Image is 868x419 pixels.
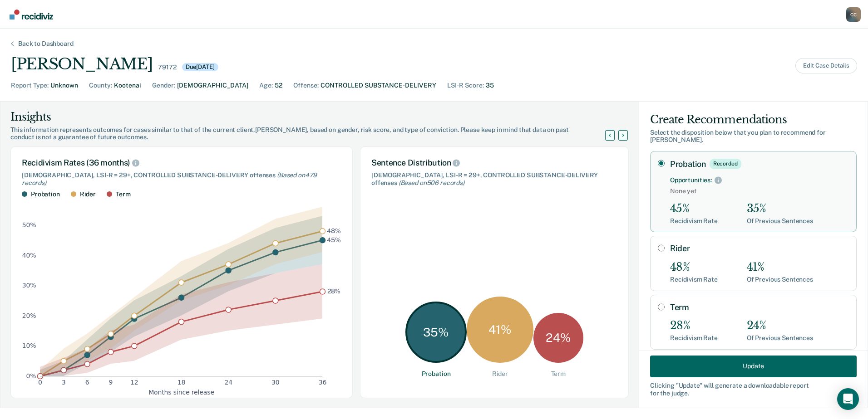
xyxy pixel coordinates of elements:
g: text [327,228,341,295]
div: Rider [492,370,508,378]
g: y-axis tick label [22,221,36,380]
text: 6 [85,379,89,386]
div: 48% [670,261,718,274]
div: LSI-R Score : [447,81,484,90]
text: 30 [271,379,280,386]
div: 52 [275,81,282,90]
label: Term [670,302,849,312]
div: Report Type : [11,81,49,90]
text: 48% [327,228,341,235]
text: 0% [26,372,36,380]
g: x-axis label [148,389,214,396]
img: Recidiviz [10,10,53,19]
text: 45% [327,237,341,244]
div: 24 % [533,313,583,363]
div: 35 % [405,302,467,363]
div: Gender : [152,81,175,90]
text: 40% [22,252,36,259]
text: 20% [22,312,36,319]
text: 3 [62,379,66,386]
label: Probation [670,159,849,169]
g: x-axis tick label [38,379,326,386]
div: 45% [670,202,718,215]
text: 12 [130,379,138,386]
div: Probation [31,190,60,198]
div: Term [116,190,130,198]
div: Rider [80,190,96,198]
span: (Based on 479 records ) [22,171,317,186]
div: CONTROLLED SUBSTANCE-DELIVERY [321,81,436,90]
label: Rider [670,244,849,253]
div: Back to Dashboard [7,40,84,48]
text: 30% [22,282,36,289]
div: 24% [747,319,813,332]
div: Create Recommendations [650,112,857,127]
div: Offense : [293,81,319,90]
div: 35 [486,81,494,90]
span: (Based on 506 records ) [399,179,464,186]
div: Of Previous Sentences [747,217,813,225]
text: 9 [109,379,113,386]
div: 35% [747,202,813,215]
div: 41 % [467,297,533,363]
g: area [40,207,322,376]
div: Sentence Distribution [371,158,617,168]
button: Profile dropdown button [846,7,861,22]
div: Clicking " Update " will generate a downloadable report for the judge. [650,381,857,397]
div: Kootenai [114,81,141,90]
div: Recidivism Rate [670,217,718,225]
div: Term [551,370,566,378]
div: Recidivism Rate [670,334,718,342]
text: 0 [38,379,42,386]
div: [PERSON_NAME] [11,55,153,73]
text: 18 [178,379,186,386]
button: Edit Case Details [795,58,857,73]
text: 36 [319,379,327,386]
text: 10% [22,342,36,350]
div: County : [89,81,112,90]
div: Recidivism Rate [670,276,718,283]
div: Unknown [50,81,78,90]
div: [DEMOGRAPHIC_DATA], LSI-R = 29+, CONTROLLED SUBSTANCE-DELIVERY offenses [22,171,341,187]
div: Recorded [710,159,741,169]
div: Recidivism Rates (36 months) [22,158,341,168]
text: 50% [22,221,36,229]
text: 24 [224,379,232,386]
div: 41% [747,261,813,274]
div: 79172 [158,63,176,71]
div: Probation [422,370,451,378]
div: This information represents outcomes for cases similar to that of the current client, [PERSON_NAM... [10,126,616,141]
div: Opportunities: [670,176,712,184]
div: C C [846,7,861,22]
div: Of Previous Sentences [747,334,813,342]
div: Insights [10,110,616,124]
text: Months since release [148,389,214,396]
text: 28% [327,288,341,295]
div: Open Intercom Messenger [837,388,859,410]
span: None yet [670,187,849,195]
div: Age : [259,81,273,90]
button: Update [650,355,857,377]
div: [DEMOGRAPHIC_DATA] [177,81,248,90]
div: Of Previous Sentences [747,276,813,283]
div: Select the disposition below that you plan to recommend for [PERSON_NAME] . [650,129,857,144]
div: Due [DATE] [182,63,218,71]
div: 28% [670,319,718,332]
div: [DEMOGRAPHIC_DATA], LSI-R = 29+, CONTROLLED SUBSTANCE-DELIVERY offenses [371,171,617,187]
